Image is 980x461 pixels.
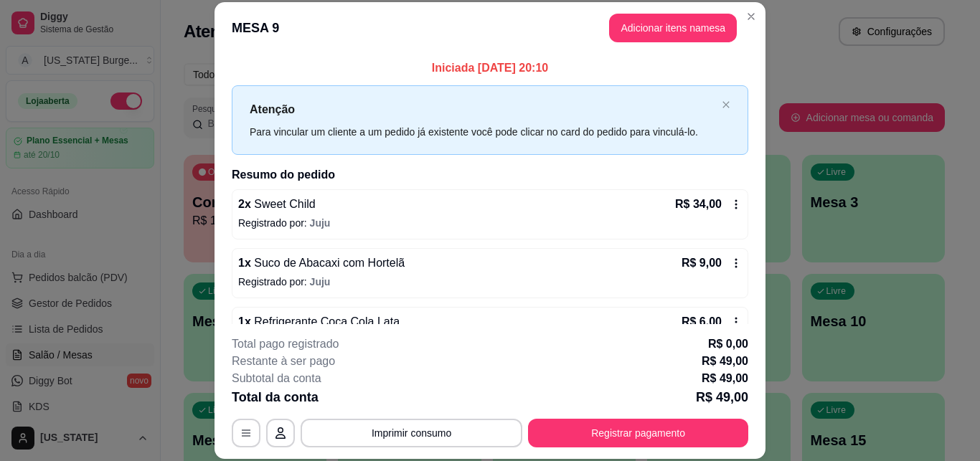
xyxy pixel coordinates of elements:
p: R$ 9,00 [682,255,722,272]
p: R$ 49,00 [702,353,748,370]
span: Juju [310,276,331,287]
button: Registrar pagamento [528,419,748,447]
p: 2 x [238,196,316,213]
span: Sweet Child [251,198,316,210]
p: 1 x [238,313,400,331]
p: R$ 6,00 [682,313,722,331]
button: Close [740,5,763,28]
p: Restante à ser pago [232,353,335,370]
span: Refrigerante Coca Cola Lata [251,315,400,328]
button: close [722,100,730,110]
span: Suco de Abacaxi com Hortelã [251,257,405,269]
p: Registrado por: [238,216,742,230]
button: Adicionar itens namesa [609,14,737,42]
span: Juju [310,217,331,229]
p: R$ 0,00 [708,336,748,353]
p: Subtotal da conta [232,370,321,387]
p: Registrado por: [238,275,742,289]
p: Iniciada [DATE] 20:10 [232,60,748,77]
span: close [722,100,730,109]
button: Imprimir consumo [301,419,522,447]
p: 1 x [238,255,405,272]
p: Atenção [250,100,716,118]
p: Total pago registrado [232,336,339,353]
div: Para vincular um cliente a um pedido já existente você pode clicar no card do pedido para vinculá... [250,124,716,140]
header: MESA 9 [215,2,765,54]
p: R$ 49,00 [696,387,748,407]
p: Total da conta [232,387,319,407]
h2: Resumo do pedido [232,166,748,184]
p: R$ 49,00 [702,370,748,387]
p: R$ 34,00 [675,196,722,213]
